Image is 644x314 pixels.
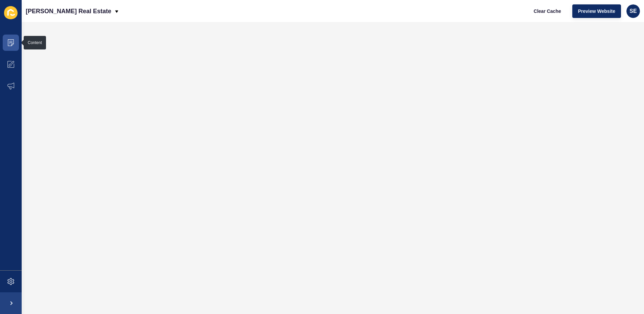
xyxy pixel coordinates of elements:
span: SE [629,8,637,15]
div: Content [28,40,42,45]
button: Clear Cache [528,4,567,18]
span: Preview Website [578,8,615,15]
button: Preview Website [572,4,621,18]
p: [PERSON_NAME] Real Estate [26,3,111,20]
span: Clear Cache [534,8,561,15]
